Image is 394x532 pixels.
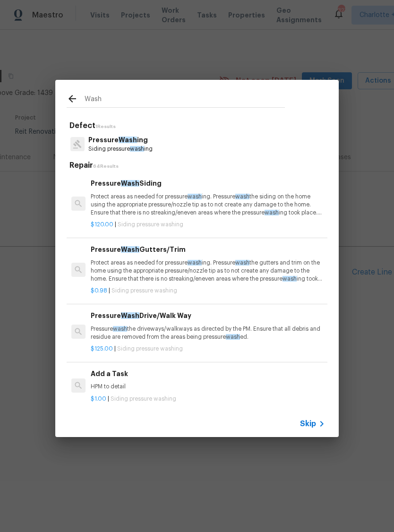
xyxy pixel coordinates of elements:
[85,93,285,107] input: Search issues or repairs
[121,312,139,319] span: Wash
[95,124,116,129] span: 1 Results
[91,222,113,227] span: $120.00
[235,194,249,199] span: wash
[91,221,325,229] p: |
[188,194,202,199] span: wash
[91,288,107,293] span: $0.98
[91,244,325,255] h6: Pressure Gutters/Trim
[91,259,325,283] p: Protect areas as needed for pressure ing. Pressure the gutters and trim on the home using the app...
[188,260,202,266] span: wash
[91,383,325,391] p: HPM to detail
[91,369,325,379] h6: Add a Task
[91,395,325,403] p: |
[121,246,139,253] span: Wash
[111,396,176,402] span: Siding pressure washing
[130,146,144,152] span: wash
[119,137,137,143] span: Wash
[91,178,325,189] h6: Pressure Siding
[91,345,325,353] p: |
[93,164,119,169] span: 64 Results
[113,326,127,332] span: wash
[69,121,327,131] h5: Defect
[91,346,113,352] span: $125.00
[265,210,279,215] span: wash
[226,334,240,340] span: wash
[91,396,106,402] span: $1.00
[91,287,325,295] p: |
[283,276,297,282] span: wash
[235,260,249,266] span: wash
[121,180,139,187] span: Wash
[300,419,316,429] span: Skip
[91,325,325,341] p: Pressure the driveways/walkways as directed by the PM. Ensure that all debris and residue are rem...
[88,135,153,145] p: Pressure ing
[118,222,183,227] span: Siding pressure washing
[91,193,325,217] p: Protect areas as needed for pressure ing. Pressure the siding on the home using the appropriate p...
[88,145,153,153] p: Siding pressure ing
[91,310,325,321] h6: Pressure Drive/Walk Way
[111,288,177,293] span: Siding pressure washing
[117,346,183,352] span: Siding pressure washing
[69,161,327,171] h5: Repair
